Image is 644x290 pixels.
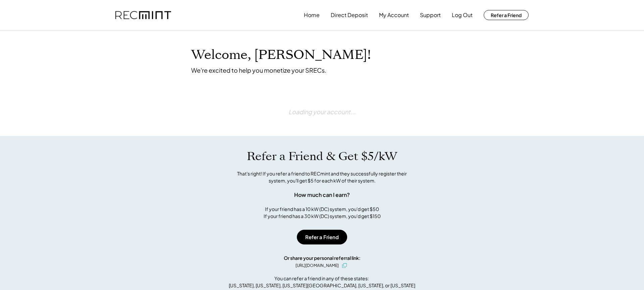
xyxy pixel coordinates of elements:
[484,10,529,20] button: Refer a Friend
[247,149,397,163] h1: Refer a Friend & Get $5/kW
[420,8,441,22] button: Support
[264,206,381,220] div: If your friend has a 10 kW (DC) system, you'd get $50 If your friend has a 30 kW (DC) system, you...
[288,91,356,133] div: Loading your account...
[297,230,347,244] button: Refer a Friend
[284,255,361,262] div: Or share your personal referral link:
[229,275,415,289] div: You can refer a friend in any of these states: [US_STATE], [US_STATE], [US_STATE][GEOGRAPHIC_DATA...
[296,263,339,269] div: [URL][DOMAIN_NAME]
[452,8,473,22] button: Log Out
[340,262,348,270] button: click to copy
[230,170,414,184] div: That's right! If you refer a friend to RECmint and they successfully register their system, you'l...
[304,8,320,22] button: Home
[115,11,171,19] img: recmint-logotype%403x.png
[379,8,409,22] button: My Account
[191,47,371,63] h1: Welcome, [PERSON_NAME]!
[331,8,368,22] button: Direct Deposit
[191,66,326,74] div: We're excited to help you monetize your SRECs.
[294,191,350,199] div: How much can I earn?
